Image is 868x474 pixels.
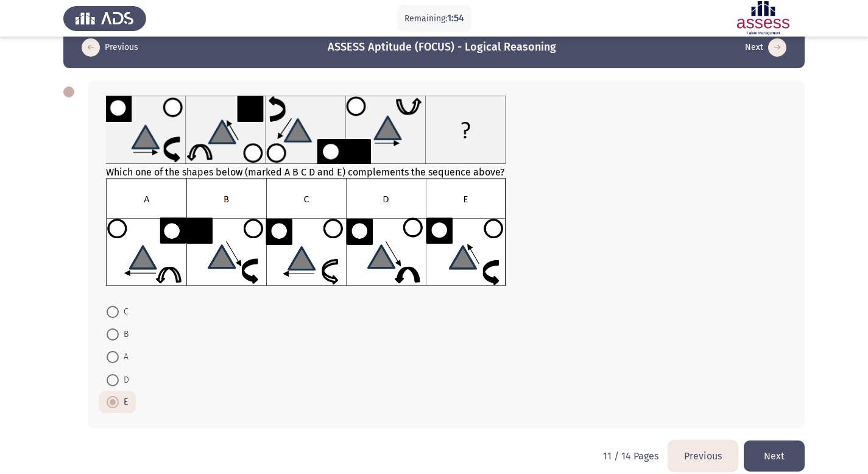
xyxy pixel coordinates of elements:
span: 1:54 [447,12,464,24]
p: 11 / 14 Pages [603,450,658,462]
button: load previous page [78,38,142,57]
span: B [119,327,129,342]
span: D [119,373,129,387]
button: load previous page [668,440,738,472]
span: E [119,395,128,409]
img: UkFYYV8wODFfQi5wbmcxNjkxMzIzOTA4NDc5.png [106,178,506,286]
p: Remaining: [404,11,464,26]
button: load next page [744,440,805,472]
span: A [119,350,129,364]
span: C [119,305,129,319]
div: Which one of the shapes below (marked A B C D and E) complements the sequence above? [106,96,786,288]
img: UkFYYV8wODFfQS5wbmcxNjkxMzA1MzI5NDQ5.png [106,96,506,164]
img: Assessment logo of ASSESS Focus 4 Module Assessment (EN/AR) (Advanced - IB) [722,1,805,35]
h3: ASSESS Aptitude (FOCUS) - Logical Reasoning [328,40,556,55]
img: Assess Talent Management logo [63,1,146,35]
button: load next page [741,38,790,57]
